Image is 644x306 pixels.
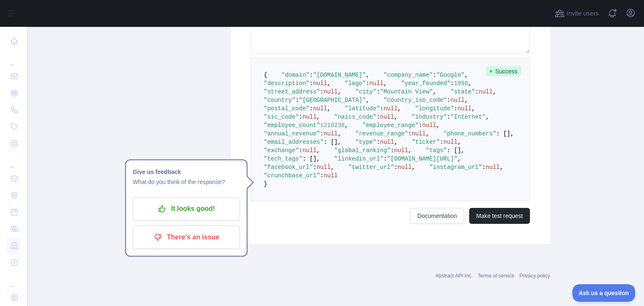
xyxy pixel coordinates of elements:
[384,156,387,162] span: :
[324,139,341,145] span: : [],
[377,88,380,95] span: :
[320,172,323,179] span: :
[394,139,397,145] span: ,
[436,122,440,129] span: ,
[7,272,20,288] div: ...
[429,164,482,171] span: "instagram_url"
[355,130,408,137] span: "revenue_range"
[324,130,338,137] span: null
[486,164,500,171] span: null
[377,114,380,120] span: :
[264,172,320,179] span: "crunchbase_url"
[139,230,234,244] p: There's an issue
[412,130,426,137] span: null
[334,114,377,120] span: "naics_code"
[450,97,465,104] span: null
[345,122,348,129] span: ,
[479,88,493,95] span: null
[436,273,473,279] a: Abstract API Inc.
[320,130,323,137] span: :
[468,80,471,87] span: ,
[281,72,309,78] span: "domain"
[317,147,320,154] span: ,
[397,164,412,171] span: null
[132,177,240,187] p: What do you think of the response?
[433,72,436,78] span: :
[465,72,468,78] span: ,
[132,226,240,249] button: There's an issue
[313,72,366,78] span: "[DOMAIN_NAME]"
[408,147,411,154] span: ,
[264,72,267,78] span: {
[412,114,447,120] span: "industry"
[496,130,514,137] span: : [],
[380,88,433,95] span: "Mountain View"
[296,97,299,104] span: :
[320,88,323,95] span: :
[334,156,384,162] span: "linkedin_url"
[313,105,327,112] span: null
[457,139,461,145] span: ,
[132,197,240,220] button: It looks good!
[345,80,366,87] span: "logo"
[426,130,429,137] span: ,
[264,88,320,95] span: "street_address"
[410,208,464,224] a: Documentation
[450,114,486,120] span: "Internet"
[7,50,20,67] div: ...
[338,130,341,137] span: ,
[394,147,408,154] span: null
[380,114,394,120] span: null
[380,139,394,145] span: null
[447,114,450,120] span: :
[317,114,320,120] span: ,
[264,181,267,187] span: }
[450,80,454,87] span: :
[324,88,338,95] span: null
[384,97,447,104] span: "country_iso_code"
[327,105,330,112] span: ,
[493,88,496,95] span: ,
[412,139,440,145] span: "ticker"
[299,97,366,104] span: "[GEOGRAPHIC_DATA]"
[486,66,522,76] span: Success
[457,156,461,162] span: ,
[264,164,313,171] span: "facebook_url"
[324,172,338,179] span: null
[264,130,320,137] span: "annual_revenue"
[338,88,341,95] span: ,
[355,139,376,145] span: "type"
[475,88,478,95] span: :
[457,105,472,112] span: null
[313,164,317,171] span: :
[377,139,380,145] span: :
[566,9,599,18] span: Invite users
[433,88,436,95] span: ,
[422,122,436,129] span: null
[369,80,384,87] span: null
[302,156,320,162] span: : [],
[132,167,240,177] h1: Give us feedback
[299,114,302,120] span: :
[348,164,394,171] span: "twitter_url"
[454,80,468,87] span: 1998
[440,139,443,145] span: :
[309,72,313,78] span: :
[412,164,415,171] span: ,
[384,72,433,78] span: "company_name"
[401,80,451,87] span: "year_founded"
[264,97,296,104] span: "country"
[331,164,334,171] span: ,
[444,139,458,145] span: null
[454,105,457,112] span: :
[324,122,345,129] span: 219238
[486,114,489,120] span: ,
[309,80,313,87] span: :
[384,105,398,112] span: null
[264,147,299,154] span: "exchange"
[426,147,447,154] span: "tags"
[320,122,323,129] span: :
[362,122,418,129] span: "employee_range"
[264,80,309,87] span: "description"
[334,147,390,154] span: "global_ranking"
